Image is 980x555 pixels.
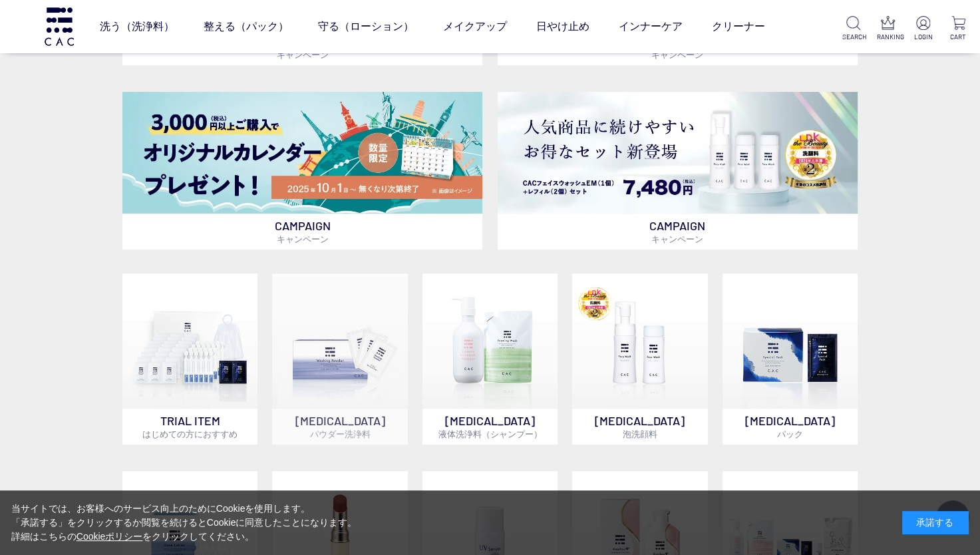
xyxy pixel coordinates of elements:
[712,8,765,45] a: クリーナー
[572,409,707,445] p: [MEDICAL_DATA]
[842,16,865,42] a: SEARCH
[443,8,507,45] a: メイクアップ
[877,16,899,42] a: RANKING
[623,429,657,439] span: 泡洗顔料
[277,234,329,244] span: キャンペーン
[723,409,858,445] p: [MEDICAL_DATA]
[272,409,407,445] p: [MEDICAL_DATA]
[912,32,935,42] p: LOGIN
[947,16,969,42] a: CART
[43,7,76,45] img: logo
[204,8,289,45] a: 整える（パック）
[777,429,803,439] span: パック
[310,429,371,439] span: パウダー洗浄料
[877,32,899,42] p: RANKING
[912,16,935,42] a: LOGIN
[122,92,482,214] img: カレンダープレゼント
[902,511,969,534] div: 承諾する
[947,32,969,42] p: CART
[498,92,858,250] a: フェイスウォッシュ＋レフィル2個セット フェイスウォッシュ＋レフィル2個セット CAMPAIGNキャンペーン
[272,274,407,445] a: [MEDICAL_DATA]パウダー洗浄料
[318,8,414,45] a: 守る（ローション）
[651,234,703,244] span: キャンペーン
[122,92,482,250] a: カレンダープレゼント カレンダープレゼント CAMPAIGNキャンペーン
[498,214,858,250] p: CAMPAIGN
[422,274,558,445] a: [MEDICAL_DATA]液体洗浄料（シャンプー）
[100,8,174,45] a: 洗う（洗浄料）
[619,8,683,45] a: インナーケア
[536,8,589,45] a: 日やけ止め
[122,214,482,250] p: CAMPAIGN
[11,502,357,544] div: 当サイトでは、お客様へのサービス向上のためにCookieを使用します。 「承諾する」をクリックするか閲覧を続けるとCookieに同意したことになります。 詳細はこちらの をクリックしてください。
[498,92,858,214] img: フェイスウォッシュ＋レフィル2個セット
[122,274,257,445] a: トライアルセット TRIAL ITEMはじめての方におすすめ
[122,274,257,409] img: トライアルセット
[142,429,238,439] span: はじめての方におすすめ
[438,429,542,439] span: 液体洗浄料（シャンプー）
[572,274,707,445] a: 泡洗顔料 [MEDICAL_DATA]泡洗顔料
[723,274,858,445] a: [MEDICAL_DATA]パック
[572,274,707,409] img: 泡洗顔料
[77,531,143,542] a: Cookieポリシー
[842,32,865,42] p: SEARCH
[122,409,257,445] p: TRIAL ITEM
[422,409,558,445] p: [MEDICAL_DATA]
